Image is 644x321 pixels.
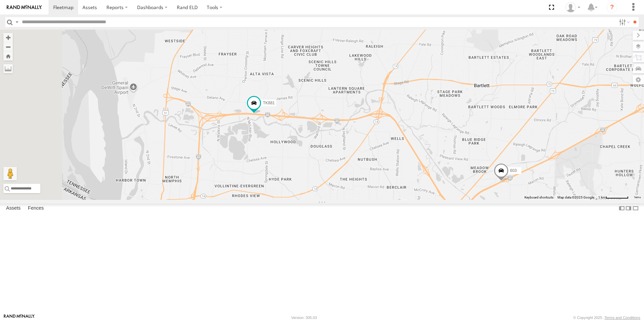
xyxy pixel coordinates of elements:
div: Version: 305.03 [291,316,317,320]
button: Keyboard shortcuts [524,195,553,200]
span: TK881 [263,101,275,106]
span: 1 km [598,195,606,199]
div: Daniel Del Muro [563,2,583,12]
label: Search Filter Options [616,17,631,27]
a: Terms and Conditions [605,316,640,320]
label: Dock Summary Table to the Right [625,204,632,213]
label: Fences [25,204,47,213]
a: Terms [634,196,641,199]
span: Map data ©2025 Google [557,195,594,199]
span: 603 [510,168,517,173]
button: Map Scale: 1 km per 64 pixels [596,195,631,200]
img: rand-logo.svg [7,5,42,10]
a: Visit our Website [4,314,35,321]
button: Zoom out [3,42,13,51]
label: Map Settings [633,75,644,84]
button: Drag Pegman onto the map to open Street View [3,167,17,180]
label: Search Query [14,17,20,27]
button: Zoom Home [3,51,13,61]
div: © Copyright 2025 - [573,316,640,320]
label: Dock Summary Table to the Left [618,204,625,213]
i: ? [607,2,617,13]
label: Hide Summary Table [632,204,639,213]
button: Zoom in [3,33,13,42]
label: Measure [3,64,13,73]
label: Assets [3,204,24,213]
